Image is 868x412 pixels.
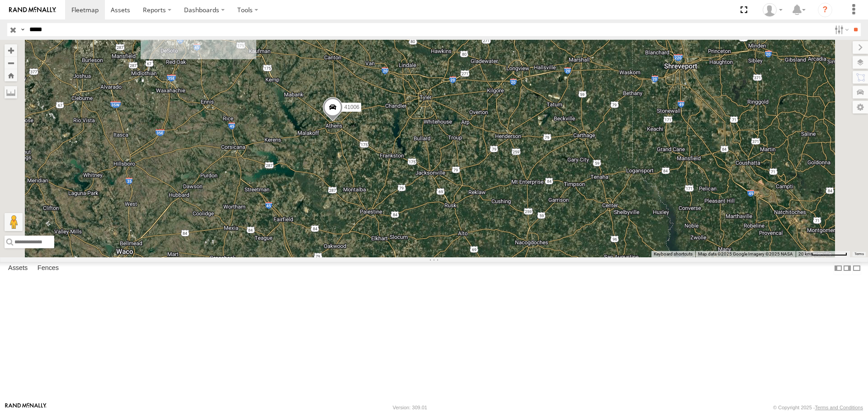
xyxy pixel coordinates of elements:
[654,251,693,257] button: Keyboard shortcuts
[5,213,23,231] button: Drag Pegman onto the map to open Street View
[5,403,47,412] a: Visit our Website
[818,3,832,17] i: ?
[5,86,17,99] label: Measure
[853,101,868,114] label: Map Settings
[854,252,864,256] a: Terms (opens in new tab)
[5,44,17,57] button: Zoom in
[344,104,359,111] span: 41006
[843,262,852,275] label: Dock Summary Table to the Right
[759,3,786,17] div: Aurora Salinas
[698,251,793,256] span: Map data ©2025 Google Imagery ©2025 NASA
[815,405,863,410] a: Terms and Conditions
[852,262,861,275] label: Hide Summary Table
[796,251,850,257] button: Map Scale: 20 km per 76 pixels
[9,7,56,13] img: rand-logo.svg
[33,262,63,275] label: Fences
[19,23,26,36] label: Search Query
[4,262,32,275] label: Assets
[393,405,427,410] div: Version: 309.01
[5,57,17,69] button: Zoom out
[5,69,17,81] button: Zoom Home
[798,251,811,256] span: 20 km
[773,405,863,410] div: © Copyright 2025 -
[834,262,843,275] label: Dock Summary Table to the Left
[831,23,850,36] label: Search Filter Options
